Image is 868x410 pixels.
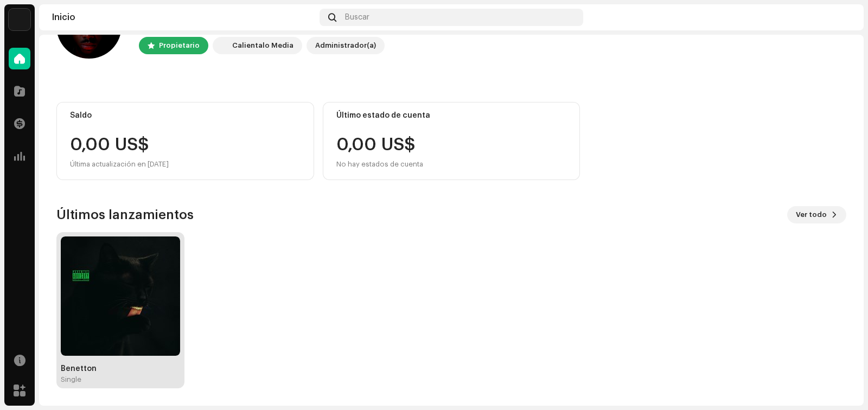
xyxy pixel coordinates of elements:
[70,158,301,171] div: Última actualización en [DATE]
[787,206,846,223] button: Ver todo
[796,204,827,226] span: Ver todo
[336,111,567,120] div: Último estado de cuenta
[159,39,200,52] div: Propietario
[833,9,851,26] img: d3c4e784-384d-4b19-9f57-778a8118f713
[232,39,293,52] div: Calientalo Media
[323,102,580,180] re-o-card-value: Último estado de cuenta
[315,39,376,52] div: Administrador(a)
[56,206,194,223] h3: Últimos lanzamientos
[52,13,315,22] div: Inicio
[215,39,228,52] img: 4d5a508c-c80f-4d99-b7fb-82554657661d
[61,375,81,384] div: Single
[70,111,301,120] div: Saldo
[336,158,423,171] div: No hay estados de cuenta
[61,236,180,356] img: c088a773-dcae-4c62-9ff1-5c2aae5eab42
[345,13,369,22] span: Buscar
[9,9,30,30] img: 4d5a508c-c80f-4d99-b7fb-82554657661d
[56,102,314,180] re-o-card-value: Saldo
[61,364,180,373] div: Benetton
